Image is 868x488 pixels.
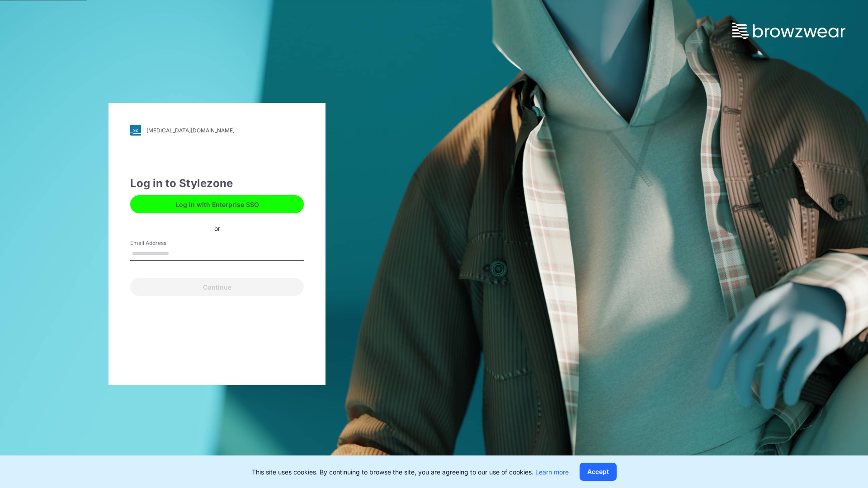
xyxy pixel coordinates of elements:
[252,467,569,477] p: This site uses cookies. By continuing to browse the site, you are agreeing to our use of cookies.
[130,175,304,192] div: Log in to Stylezone
[580,463,617,481] button: Accept
[207,223,227,233] div: or
[130,239,193,247] label: Email Address
[130,195,304,213] button: Log in with Enterprise SSO
[146,127,235,134] div: [MEDICAL_DATA][DOMAIN_NAME]
[130,125,141,136] img: svg+xml;base64,PHN2ZyB3aWR0aD0iMjgiIGhlaWdodD0iMjgiIHZpZXdCb3g9IjAgMCAyOCAyOCIgZmlsbD0ibm9uZSIgeG...
[130,125,304,136] a: [MEDICAL_DATA][DOMAIN_NAME]
[535,468,569,476] a: Learn more
[732,23,845,39] img: browzwear-logo.73288ffb.svg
